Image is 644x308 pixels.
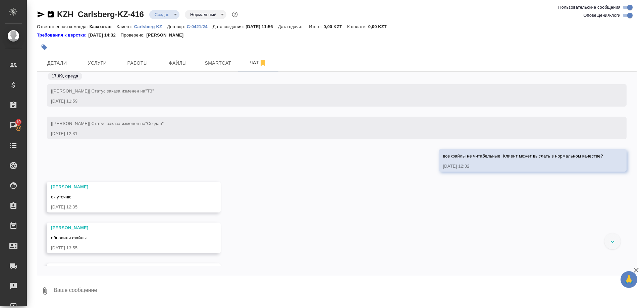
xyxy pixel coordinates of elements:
span: все файлы не читабельные. Клиент может выслать в нормальном качестве? [443,153,603,159]
div: [PERSON_NAME] [51,265,197,272]
div: [DATE] 13:55 [51,245,197,251]
p: 0,00 KZT [324,24,347,29]
button: Скопировать ссылку для ЯМессенджера [37,10,45,18]
div: Нажми, чтобы открыть папку с инструкцией [37,32,88,39]
span: Услуги [81,59,113,67]
span: ок уточню [51,194,71,199]
p: [DATE] 14:32 [88,32,121,39]
span: Smartcat [202,59,234,67]
div: [DATE] 12:31 [51,130,603,137]
div: [DATE] 11:59 [51,98,603,105]
a: KZH_Carlsberg-KZ-416 [57,10,144,19]
div: [PERSON_NAME] [51,225,197,231]
p: 17.09, среда [52,73,78,79]
a: Carlsberg KZ [134,23,167,29]
button: Доп статусы указывают на важность/срочность заказа [230,10,239,19]
p: [PERSON_NAME] [146,32,189,39]
span: Пользовательские сообщения [558,4,621,11]
div: [DATE] 12:35 [51,204,197,210]
div: Создан [149,10,179,19]
span: "Создан" [145,121,164,126]
svg: Отписаться [259,59,267,67]
span: Чат [242,59,274,67]
p: Договор: [167,24,187,29]
a: С-0421/24 [187,23,213,29]
p: Дата создания: [213,24,246,29]
span: [[PERSON_NAME]] Статус заказа изменен на [51,88,154,94]
p: Ответственная команда: [37,24,90,29]
button: 🙏 [621,271,637,288]
p: Дата сдачи: [278,24,304,29]
span: "ТЗ" [145,88,154,94]
p: Казахстан [90,24,117,29]
span: Работы [121,59,154,67]
p: [DATE] 11:56 [246,24,278,29]
button: Добавить тэг [37,40,52,55]
p: Carlsberg KZ [134,24,167,29]
span: [[PERSON_NAME]] Статус заказа изменен на [51,121,164,126]
p: Итого: [309,24,323,29]
p: К оплате: [347,24,368,29]
p: Проверено: [121,32,147,39]
span: Файлы [162,59,194,67]
span: Оповещения-логи [583,12,621,19]
span: 🙏 [623,272,635,287]
div: [DATE] 12:32 [443,163,603,170]
a: Требования к верстке: [37,32,88,39]
span: Детали [41,59,73,67]
span: обновили файлы [51,235,87,240]
span: 10 [12,119,25,125]
p: С-0421/24 [187,24,213,29]
div: Создан [185,10,226,19]
button: Скопировать ссылку [47,10,55,18]
button: Создан [153,12,171,17]
a: 10 [2,117,25,134]
p: Клиент: [116,24,134,29]
p: 0,00 KZT [368,24,392,29]
div: [PERSON_NAME] [51,184,197,190]
button: Нормальный [188,12,218,17]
